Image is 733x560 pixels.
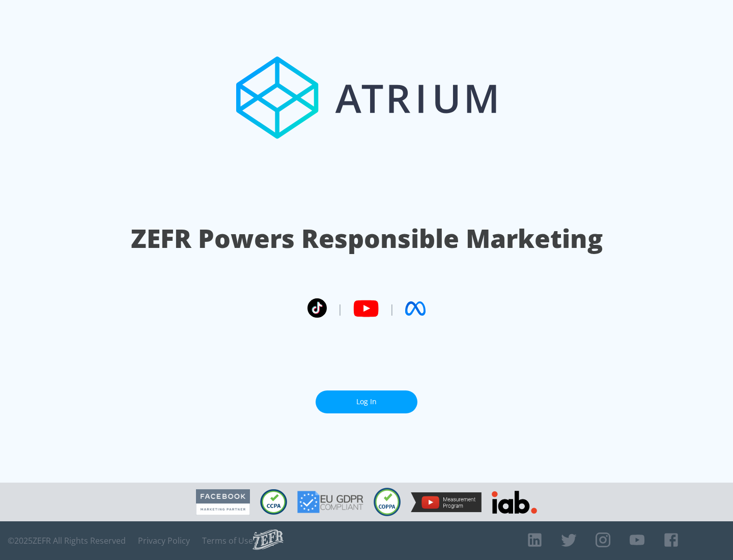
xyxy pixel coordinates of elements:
img: GDPR Compliant [297,491,363,513]
span: | [389,301,395,316]
img: COPPA Compliant [374,488,401,516]
img: CCPA Compliant [260,489,287,515]
span: © 2025 ZEFR All Rights Reserved [8,536,126,546]
span: | [337,301,343,316]
a: Terms of Use [202,536,253,546]
img: YouTube Measurement Program [411,492,482,512]
img: Facebook Marketing Partner [196,489,250,515]
img: IAB [492,491,537,514]
a: Log In [316,390,417,413]
h1: ZEFR Powers Responsible Marketing [131,221,603,256]
a: Privacy Policy [138,536,190,546]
